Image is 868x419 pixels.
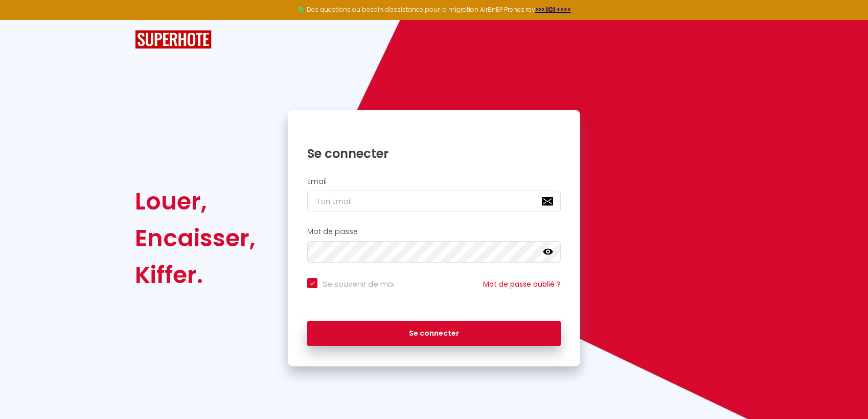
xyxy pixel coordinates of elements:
[307,191,561,212] input: Ton Email
[135,183,256,220] div: Louer,
[307,177,561,186] h2: Email
[483,279,561,289] a: Mot de passe oublié ?
[135,220,256,257] div: Encaisser,
[307,227,561,236] h2: Mot de passe
[535,5,571,14] a: >>> ICI <<<<
[135,257,256,293] div: Kiffer.
[307,146,561,161] h1: Se connecter
[135,30,212,49] img: SuperHote logo
[307,321,561,346] button: Se connecter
